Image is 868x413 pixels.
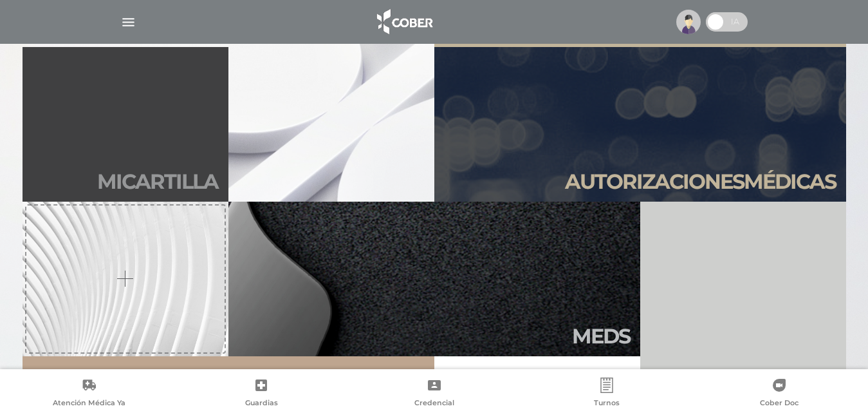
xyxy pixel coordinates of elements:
a: Micartilla [23,47,228,202]
span: Cober Doc [760,398,799,410]
a: Meds [228,202,640,356]
h2: Mi car tilla [97,169,218,194]
a: Credencial [347,378,520,410]
a: Guardias [175,378,347,410]
img: logo_cober_home-white.png [370,6,438,37]
span: Atención Médica Ya [53,398,125,410]
img: Cober_menu-lines-white.svg [120,14,136,30]
span: Credencial [414,398,454,410]
h2: Meds [572,324,630,349]
a: Cober Doc [693,378,865,410]
h2: Autori zaciones médicas [565,169,836,194]
a: Turnos [521,378,693,410]
span: Guardias [245,398,278,410]
img: profile-placeholder.svg [676,10,701,34]
a: Autorizacionesmédicas [434,47,846,202]
span: Turnos [594,398,620,410]
a: Atención Médica Ya [3,378,175,410]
